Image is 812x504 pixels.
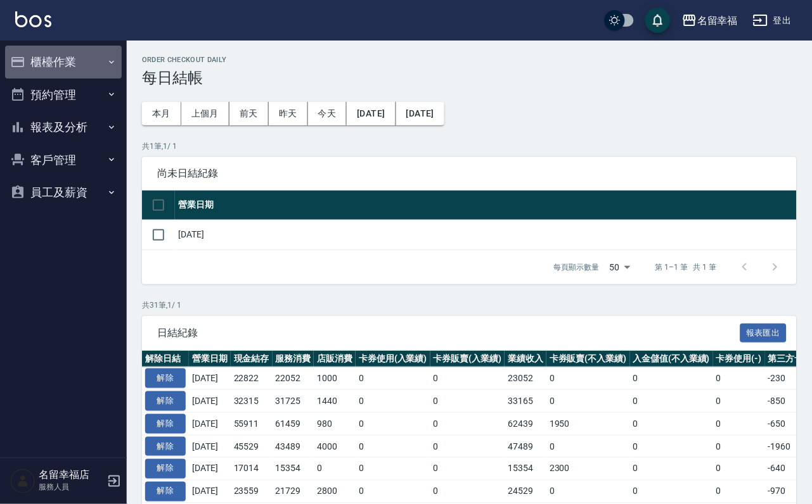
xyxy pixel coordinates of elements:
[546,390,630,413] td: 0
[740,326,787,338] a: 報表匯出
[630,435,714,458] td: 0
[5,46,122,79] button: 櫃檯作業
[347,102,396,125] button: [DATE]
[273,458,314,481] td: 15354
[505,390,546,413] td: 33165
[231,351,273,367] th: 現金結存
[713,390,765,413] td: 0
[645,8,671,33] button: save
[145,369,186,388] button: 解除
[145,459,186,479] button: 解除
[145,437,186,457] button: 解除
[142,299,797,311] p: 共 31 筆, 1 / 1
[630,367,714,390] td: 0
[231,481,273,503] td: 23559
[189,412,231,435] td: [DATE]
[713,435,765,458] td: 0
[505,412,546,435] td: 62439
[505,481,546,503] td: 24529
[713,481,765,503] td: 0
[546,412,630,435] td: 1950
[142,351,189,367] th: 解除日結
[505,458,546,481] td: 15354
[273,367,314,390] td: 22052
[231,390,273,413] td: 32315
[273,351,314,367] th: 服務消費
[189,390,231,413] td: [DATE]
[430,481,505,503] td: 0
[430,412,505,435] td: 0
[748,9,797,32] button: 登出
[189,481,231,503] td: [DATE]
[356,458,430,481] td: 0
[630,458,714,481] td: 0
[145,391,186,411] button: 解除
[314,412,356,435] td: 980
[231,458,273,481] td: 17014
[314,390,356,413] td: 1440
[142,69,797,87] h3: 每日結帳
[356,481,430,503] td: 0
[314,458,356,481] td: 0
[273,390,314,413] td: 31725
[546,435,630,458] td: 0
[229,102,269,125] button: 前天
[356,435,430,458] td: 0
[740,324,787,343] button: 報表匯出
[713,351,765,367] th: 卡券使用(-)
[5,79,122,111] button: 預約管理
[308,102,347,125] button: 今天
[15,11,51,27] img: Logo
[175,191,797,220] th: 營業日期
[546,367,630,390] td: 0
[605,250,635,284] div: 50
[356,351,430,367] th: 卡券使用(入業績)
[314,367,356,390] td: 1000
[145,414,186,434] button: 解除
[505,367,546,390] td: 23052
[356,412,430,435] td: 0
[314,435,356,458] td: 4000
[546,458,630,481] td: 2300
[630,481,714,503] td: 0
[314,351,356,367] th: 店販消費
[189,367,231,390] td: [DATE]
[430,390,505,413] td: 0
[273,412,314,435] td: 61459
[356,390,430,413] td: 0
[142,56,797,64] h2: Order checkout daily
[181,102,229,125] button: 上個月
[430,435,505,458] td: 0
[231,435,273,458] td: 45529
[273,435,314,458] td: 43489
[430,367,505,390] td: 0
[10,469,35,494] img: Person
[273,481,314,503] td: 21729
[189,435,231,458] td: [DATE]
[5,111,122,144] button: 報表及分析
[231,367,273,390] td: 22822
[713,367,765,390] td: 0
[430,351,505,367] th: 卡券販賣(入業績)
[145,482,186,501] button: 解除
[630,390,714,413] td: 0
[713,412,765,435] td: 0
[655,261,717,273] p: 第 1–1 筆 共 1 筆
[189,458,231,481] td: [DATE]
[356,367,430,390] td: 0
[157,167,782,180] span: 尚未日結紀錄
[39,482,103,493] p: 服務人員
[630,412,714,435] td: 0
[630,351,714,367] th: 入金儲值(不入業績)
[697,13,738,28] div: 名留幸福
[142,141,797,152] p: 共 1 筆, 1 / 1
[554,261,600,273] p: 每頁顯示數量
[157,327,740,339] span: 日結紀錄
[142,102,181,125] button: 本月
[5,176,122,209] button: 員工及薪資
[677,8,743,34] button: 名留幸福
[189,351,231,367] th: 營業日期
[713,458,765,481] td: 0
[269,102,308,125] button: 昨天
[430,458,505,481] td: 0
